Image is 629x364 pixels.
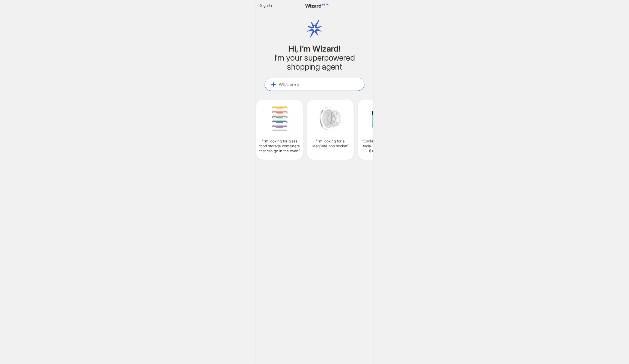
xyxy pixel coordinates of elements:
img: Looking%20for%20hydrating%20facial%20cream%20between%2040%20and%2050-cd94efd8.png [360,103,402,134]
h2: I’m your superpowered shopping agent [265,53,364,71]
button: Sign In [258,2,274,9]
div: Looking for hydrating facial cream between $40 and $50 [358,100,404,160]
div: I’m looking for a MagSafe pop socket [307,100,354,160]
div: I’m looking for glass food storage containers that can go in the oven [256,100,303,160]
img: I'm%20looking%20for%20a%20MagSafe%20pop%20socket-66ee9958.png [309,103,351,134]
span: Sign In [260,3,272,8]
q: I’m looking for glass food storage containers that can go in the oven [259,139,301,154]
q: I’m looking for a MagSafe pop socket [309,139,351,148]
q: Looking for hydrating facial cream between $40 and $50 [360,139,402,154]
h1: Hi, I’m Wizard! [265,44,364,53]
img: I'm%20looking%20for%20glass%20food%20storage%20containers%20that%20can%20go%20in%20the%20oven-8aa... [259,103,301,134]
